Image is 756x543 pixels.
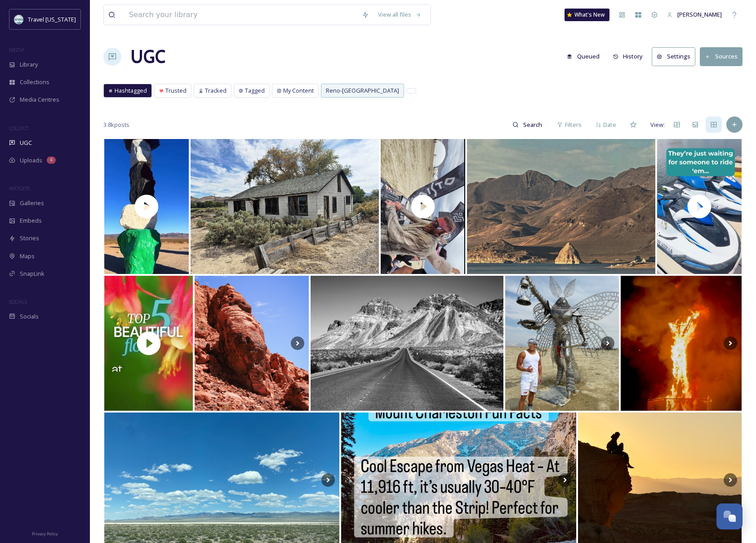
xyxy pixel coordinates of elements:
[650,121,665,129] span: View:
[20,216,42,225] span: Embeds
[9,46,25,53] span: MEDIA
[609,48,652,65] a: History
[47,157,56,164] div: 4
[191,139,379,274] img: #silverspringsnv#silverspringsnevada#lyoncounty#nevadaabandoned#urbex_nevada#urbex_abandoned_ #ne...
[20,252,35,260] span: Maps
[32,528,58,539] a: Privacy Policy
[245,86,265,95] span: Tagged
[505,276,619,411] img: Desert daze, playa haze ☀️ #burningman #burningman2025 #blackrockdesert #blackrockcity #desert #d...
[125,5,357,25] input: Search your library
[20,234,39,242] span: Stories
[677,10,722,18] span: [PERSON_NAME]
[9,125,28,131] span: COLLECT
[20,156,42,165] span: Uploads
[326,86,399,95] span: Reno-[GEOGRAPHIC_DATA]
[565,121,582,129] span: Filters
[104,139,189,274] img: thumbnail
[20,95,59,104] span: Media Centres
[195,276,309,411] img: Valley of Fire #valleyoffire #valleyoffirestatepark #nevada #nevadalife #lasvegas #vegas #nationa...
[381,139,465,274] img: thumbnail
[311,276,503,411] img: Lake Mead National Recreation Area. A land of colorful, tilting rock, winding roads, and vast hor...
[104,276,193,411] img: thumbnail
[609,48,648,65] button: History
[519,116,548,134] input: Search
[14,15,23,24] img: download.jpeg
[28,15,76,23] span: Travel [US_STATE]
[467,139,655,274] img: #pyramidlake#pyramidlakenevada#pyramidlakenv#pyramidlakepaiutetribe#pyramidlakepaiute#sutcliffenv...
[652,47,700,66] a: Settings
[283,86,314,95] span: My Content
[9,185,30,192] span: WIDGETS
[130,43,165,70] a: UGC
[20,199,44,207] span: Galleries
[20,312,39,321] span: Socials
[562,48,609,65] a: Queued
[115,86,147,95] span: Hashtagged
[562,48,604,65] button: Queued
[20,269,44,278] span: SnapLink
[565,9,609,21] a: What's New
[657,139,742,274] img: thumbnail
[20,139,32,147] span: UGC
[374,6,426,23] a: View all files
[20,60,38,69] span: Library
[700,47,743,66] button: Sources
[663,6,726,23] a: [PERSON_NAME]
[621,276,742,411] img: Burning Man 2025… #burningman2025 #blackrockcity #burningman #blackrockdesert #burningmanart
[20,78,49,86] span: Collections
[603,121,616,129] span: Date
[205,86,227,95] span: Tracked
[716,503,743,530] button: Open Chat
[165,86,187,95] span: Trusted
[103,121,129,129] span: 3.8k posts
[9,298,27,305] span: SOCIALS
[32,531,58,537] span: Privacy Policy
[652,47,695,66] button: Settings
